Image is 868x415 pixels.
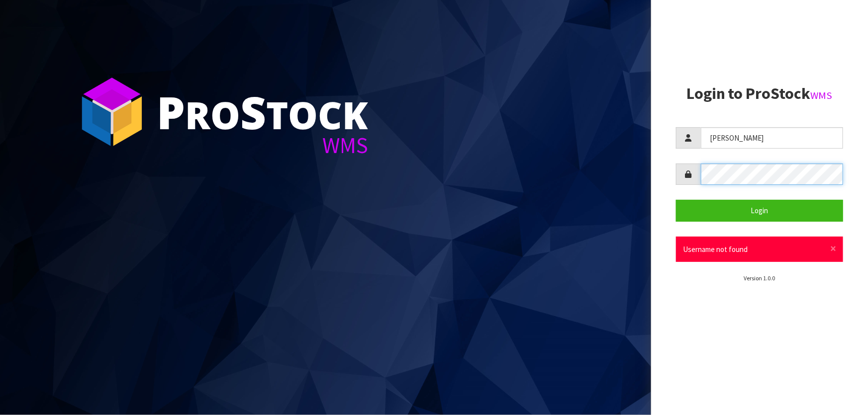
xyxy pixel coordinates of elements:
[157,134,368,157] div: WMS
[811,89,833,102] small: WMS
[830,242,836,255] span: ×
[157,82,185,142] span: P
[701,127,843,149] input: Username
[676,85,843,102] h2: Login to ProStock
[744,274,775,282] small: Version 1.0.0
[683,245,748,254] span: Username not found
[157,89,368,134] div: ro tock
[240,82,266,142] span: S
[75,75,149,149] img: ProStock Cube
[676,200,843,221] button: Login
